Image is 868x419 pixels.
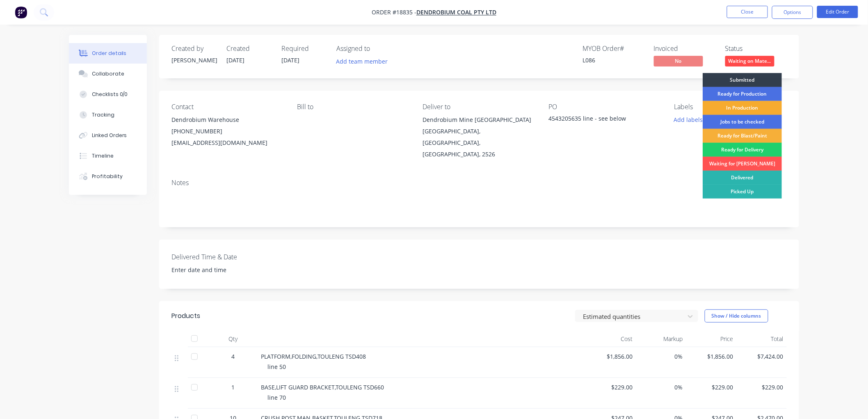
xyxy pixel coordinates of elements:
[171,311,200,321] div: Products
[727,6,768,18] button: Close
[208,331,258,347] div: Qty
[69,166,147,187] button: Profitability
[703,73,782,87] div: Submitted
[725,56,774,68] button: Waiting on Mate...
[171,45,217,53] div: Created by
[261,383,384,391] span: BASE,LIFT GUARD BRACKET,TOULENG TSD660
[226,45,272,53] div: Created
[336,56,392,67] button: Add team member
[586,331,636,347] div: Cost
[69,84,147,105] button: Checklists 0/0
[654,45,715,53] div: Invoiced
[772,6,813,19] button: Options
[740,383,784,392] span: $229.00
[332,56,392,67] button: Add team member
[267,394,286,401] span: line 70
[297,103,409,111] div: Bill to
[92,132,127,139] div: Linked Orders
[171,252,274,262] label: Delivered Time & Date
[703,143,782,157] div: Ready for Delivery
[171,56,217,64] div: [PERSON_NAME]
[582,56,644,64] div: L086
[416,9,496,16] a: Dendrobium Coal Pty Ltd
[171,103,284,111] div: Contact
[548,103,661,111] div: PO
[423,114,535,160] div: Dendrobium Mine [GEOGRAPHIC_DATA][GEOGRAPHIC_DATA], [GEOGRAPHIC_DATA], [GEOGRAPHIC_DATA], 2526
[423,114,535,126] div: Dendrobium Mine [GEOGRAPHIC_DATA]
[226,56,244,64] span: [DATE]
[817,6,858,18] button: Edit Order
[336,45,418,53] div: Assigned to
[231,352,235,361] span: 4
[640,383,683,392] span: 0%
[669,114,707,125] button: Add labels
[690,352,733,361] span: $1,856.00
[703,157,782,171] div: Waiting for [PERSON_NAME]
[166,264,268,276] input: Enter date and time
[69,146,147,166] button: Timeline
[589,352,633,361] span: $1,856.00
[690,383,733,392] span: $229.00
[654,56,703,66] span: No
[92,70,124,78] div: Collaborate
[640,352,683,361] span: 0%
[703,101,782,115] div: In Production
[69,64,147,84] button: Collaborate
[740,352,784,361] span: $7,424.00
[92,50,127,57] div: Order details
[171,126,284,137] div: [PHONE_NUMBER]
[636,331,687,347] div: Markup
[92,173,123,180] div: Profitability
[267,363,286,371] span: line 50
[69,105,147,125] button: Tracking
[281,56,299,64] span: [DATE]
[69,43,147,64] button: Order details
[261,353,366,360] span: PLATFORM,FOLDING,TOULENG TSD408
[674,103,787,111] div: Labels
[737,331,787,347] div: Total
[171,179,787,187] div: Notes
[582,45,644,53] div: MYOB Order #
[281,45,327,53] div: Required
[423,126,535,160] div: [GEOGRAPHIC_DATA], [GEOGRAPHIC_DATA], [GEOGRAPHIC_DATA], 2526
[703,129,782,143] div: Ready for Blast/Paint
[703,115,782,129] div: Jobs to be checked
[69,125,147,146] button: Linked Orders
[15,6,27,18] img: Factory
[171,114,284,126] div: Dendrobium Warehouse
[589,383,633,392] span: $229.00
[92,111,114,119] div: Tracking
[703,171,782,185] div: Delivered
[372,9,416,16] span: Order #18835 -
[703,185,782,199] div: Picked Up
[92,91,128,98] div: Checklists 0/0
[92,152,114,160] div: Timeline
[703,87,782,101] div: Ready for Production
[171,137,284,149] div: [EMAIL_ADDRESS][DOMAIN_NAME]
[231,383,235,392] span: 1
[686,331,737,347] div: Price
[725,56,774,66] span: Waiting on Mate...
[705,309,768,323] button: Show / Hide columns
[171,114,284,149] div: Dendrobium Warehouse[PHONE_NUMBER][EMAIL_ADDRESS][DOMAIN_NAME]
[725,45,787,53] div: Status
[423,103,535,111] div: Deliver to
[548,114,651,126] div: 4543205635 line - see below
